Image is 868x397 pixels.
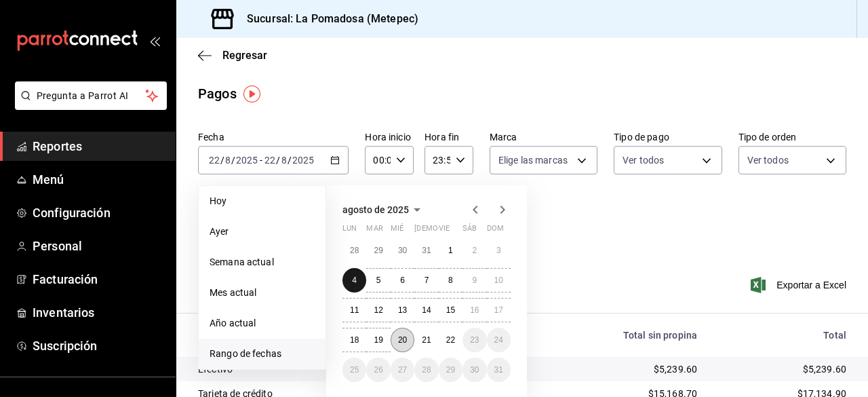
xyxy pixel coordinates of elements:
abbr: 1 de agosto de 2025 [448,246,453,255]
button: Regresar [198,49,267,62]
abbr: 10 de agosto de 2025 [494,276,503,285]
button: 6 de agosto de 2025 [391,268,414,292]
abbr: martes [366,224,382,238]
span: / [220,155,224,166]
abbr: 5 de agosto de 2025 [376,276,381,285]
abbr: domingo [487,224,504,238]
abbr: miércoles [391,224,403,238]
label: Tipo de pago [614,132,722,142]
button: Exportar a Excel [753,277,846,293]
input: -- [224,155,231,166]
abbr: 14 de agosto de 2025 [422,305,431,315]
span: / [231,155,235,166]
abbr: jueves [414,224,494,238]
button: 5 de agosto de 2025 [366,268,390,292]
span: Pregunta a Parrot AI [37,89,146,103]
span: Configuración [33,204,165,222]
abbr: 4 de agosto de 2025 [352,276,357,285]
button: 12 de agosto de 2025 [366,298,390,322]
button: 11 de agosto de 2025 [342,298,366,322]
span: Ver todos [747,153,789,167]
span: - [260,155,262,166]
button: 4 de agosto de 2025 [342,268,366,292]
button: 13 de agosto de 2025 [391,298,414,322]
span: Hoy [210,194,315,208]
div: Total sin propina [531,330,697,341]
span: Reportes [33,137,165,155]
abbr: 30 de agosto de 2025 [470,365,479,375]
abbr: 8 de agosto de 2025 [448,276,453,285]
a: Pregunta a Parrot AI [9,98,167,113]
span: Mes actual [210,286,315,300]
h3: Sucursal: La Pomadosa (Metepec) [236,11,418,27]
span: Año actual [210,316,315,330]
abbr: 22 de agosto de 2025 [446,335,455,345]
div: $5,239.60 [531,362,697,376]
abbr: 26 de agosto de 2025 [374,365,382,375]
span: Inventarios [33,303,165,322]
abbr: 31 de agosto de 2025 [494,365,503,375]
button: 23 de agosto de 2025 [462,328,486,352]
span: / [288,155,292,166]
button: 31 de agosto de 2025 [487,358,511,382]
span: Menú [33,170,165,189]
abbr: 29 de agosto de 2025 [446,365,455,375]
button: 29 de agosto de 2025 [439,358,462,382]
abbr: 17 de agosto de 2025 [494,305,503,315]
button: 8 de agosto de 2025 [439,268,462,292]
span: Ayer [210,225,315,239]
button: 2 de agosto de 2025 [462,238,486,263]
button: 7 de agosto de 2025 [414,268,438,292]
abbr: 3 de agosto de 2025 [496,246,501,255]
input: -- [264,155,276,166]
abbr: 29 de julio de 2025 [374,246,382,255]
abbr: 24 de agosto de 2025 [494,335,503,345]
span: / [276,155,280,166]
div: Total [719,330,846,341]
button: agosto de 2025 [342,202,425,218]
img: Tooltip marker [243,86,260,102]
span: Facturación [33,270,165,288]
label: Fecha [198,132,349,142]
abbr: viernes [439,224,450,238]
button: Pregunta a Parrot AI [15,81,167,110]
abbr: 15 de agosto de 2025 [446,305,455,315]
button: 3 de agosto de 2025 [487,238,511,263]
abbr: 25 de agosto de 2025 [350,365,359,375]
input: ---- [292,155,315,166]
abbr: sábado [462,224,477,238]
button: 14 de agosto de 2025 [414,298,438,322]
button: 18 de agosto de 2025 [342,328,366,352]
input: ---- [235,155,258,166]
div: Pagos [198,83,237,104]
button: 16 de agosto de 2025 [462,298,486,322]
button: 31 de julio de 2025 [414,238,438,263]
abbr: 27 de agosto de 2025 [398,365,407,375]
label: Tipo de orden [738,132,846,142]
button: 30 de agosto de 2025 [462,358,486,382]
abbr: 28 de julio de 2025 [350,246,359,255]
span: Semana actual [210,255,315,269]
span: Personal [33,237,165,255]
input: -- [208,155,220,166]
abbr: 23 de agosto de 2025 [470,335,479,345]
abbr: 11 de agosto de 2025 [350,305,359,315]
span: Elige las marcas [498,153,568,167]
button: 24 de agosto de 2025 [487,328,511,352]
button: 1 de agosto de 2025 [439,238,462,263]
button: 28 de agosto de 2025 [414,358,438,382]
abbr: 18 de agosto de 2025 [350,335,359,345]
abbr: 13 de agosto de 2025 [398,305,407,315]
button: open_drawer_menu [149,35,160,46]
button: 27 de agosto de 2025 [391,358,414,382]
button: 25 de agosto de 2025 [342,358,366,382]
button: 20 de agosto de 2025 [391,328,414,352]
button: 28 de julio de 2025 [342,238,366,263]
abbr: 21 de agosto de 2025 [422,335,431,345]
button: 26 de agosto de 2025 [366,358,390,382]
abbr: 20 de agosto de 2025 [398,335,407,345]
div: $5,239.60 [719,362,846,376]
label: Hora inicio [365,132,414,142]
